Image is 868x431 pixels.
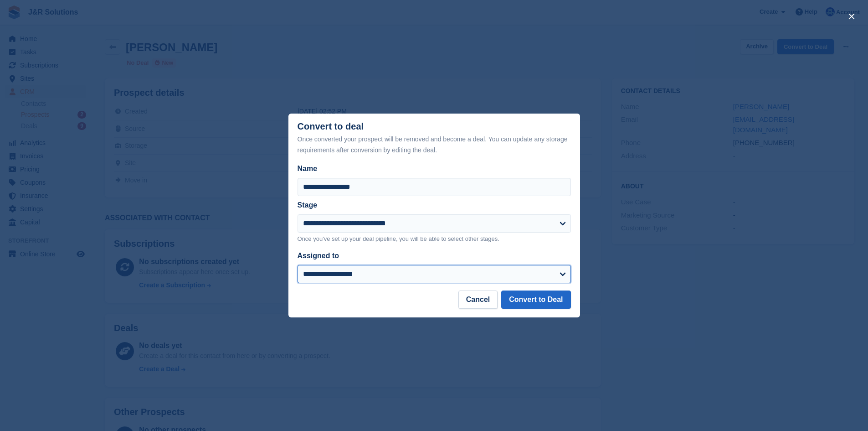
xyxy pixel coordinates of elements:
button: Cancel [458,291,498,309]
label: Assigned to [298,252,339,260]
div: Once converted your prospect will be removed and become a deal. You can update any storage requir... [298,134,571,156]
div: Convert to deal [298,121,571,156]
label: Stage [298,201,318,209]
label: Name [298,163,571,174]
button: close [844,9,859,24]
button: Convert to Deal [501,291,570,309]
p: Once you've set up your deal pipeline, you will be able to select other stages. [298,234,571,244]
